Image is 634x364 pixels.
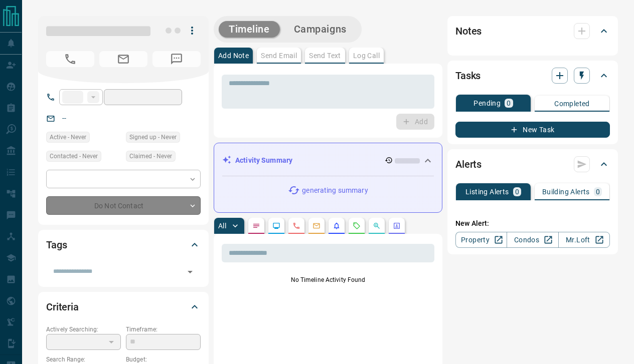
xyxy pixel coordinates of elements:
p: Search Range: [46,355,121,364]
p: Budget: [126,355,201,364]
p: New Alert: [455,218,610,229]
svg: Lead Browsing Activity [272,222,280,230]
p: Building Alerts [542,188,590,195]
h2: Criteria [46,299,79,315]
h2: Alerts [455,156,482,172]
svg: Listing Alerts [333,222,341,230]
p: 0 [596,188,600,195]
h2: Tags [46,237,67,253]
span: Claimed - Never [129,151,172,161]
p: Completed [554,100,590,107]
button: Open [183,265,197,279]
svg: Calls [292,222,300,230]
p: Pending [473,100,501,107]
a: Condos [507,232,558,248]
span: No Number [152,51,201,67]
h2: Notes [455,23,482,39]
p: Activity Summary [235,155,292,166]
svg: Requests [353,222,361,230]
button: New Task [455,122,610,138]
p: Timeframe: [126,325,201,334]
svg: Emails [312,222,321,230]
a: Mr.Loft [558,232,610,248]
div: Criteria [46,295,201,319]
button: Timeline [219,21,280,38]
span: Signed up - Never [129,132,177,142]
h2: Tasks [455,68,481,84]
p: Listing Alerts [465,188,509,195]
div: Activity Summary [222,151,434,170]
svg: Notes [252,222,260,230]
svg: Agent Actions [393,222,401,230]
div: Tasks [455,64,610,88]
div: Alerts [455,152,610,176]
p: Actively Searching: [46,325,121,334]
div: Do Not Contact [46,196,201,215]
p: 0 [515,188,519,195]
p: 0 [507,100,511,107]
span: No Number [46,51,94,67]
div: Notes [455,19,610,43]
p: generating summary [302,185,368,196]
button: Campaigns [284,21,357,38]
a: -- [62,114,66,122]
span: No Email [99,51,147,67]
svg: Opportunities [373,222,381,230]
p: Add Note [218,52,249,59]
div: Tags [46,233,201,257]
p: All [218,222,226,229]
span: Active - Never [50,132,86,142]
a: Property [455,232,507,248]
span: Contacted - Never [50,151,98,161]
p: No Timeline Activity Found [222,275,434,284]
